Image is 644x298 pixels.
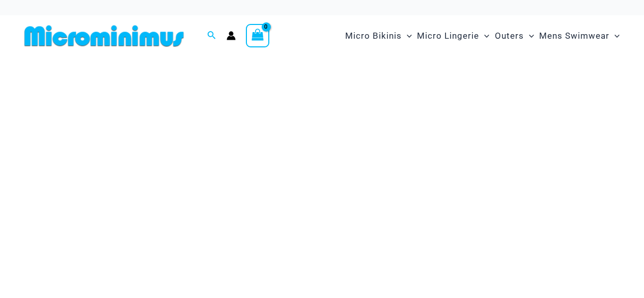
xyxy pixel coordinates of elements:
[524,23,534,49] span: Menu Toggle
[495,23,524,49] span: Outers
[20,24,188,47] img: MM SHOP LOGO FLAT
[207,30,216,42] a: Search icon link
[414,20,492,51] a: Micro LingerieMenu ToggleMenu Toggle
[402,23,412,49] span: Menu Toggle
[609,23,620,49] span: Menu Toggle
[537,20,622,51] a: Mens SwimwearMenu ToggleMenu Toggle
[492,20,537,51] a: OutersMenu ToggleMenu Toggle
[417,23,479,49] span: Micro Lingerie
[345,23,402,49] span: Micro Bikinis
[246,24,269,47] a: View Shopping Cart, empty
[539,23,609,49] span: Mens Swimwear
[341,19,624,53] nav: Site Navigation
[479,23,489,49] span: Menu Toggle
[343,20,414,51] a: Micro BikinisMenu ToggleMenu Toggle
[227,31,236,40] a: Account icon link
